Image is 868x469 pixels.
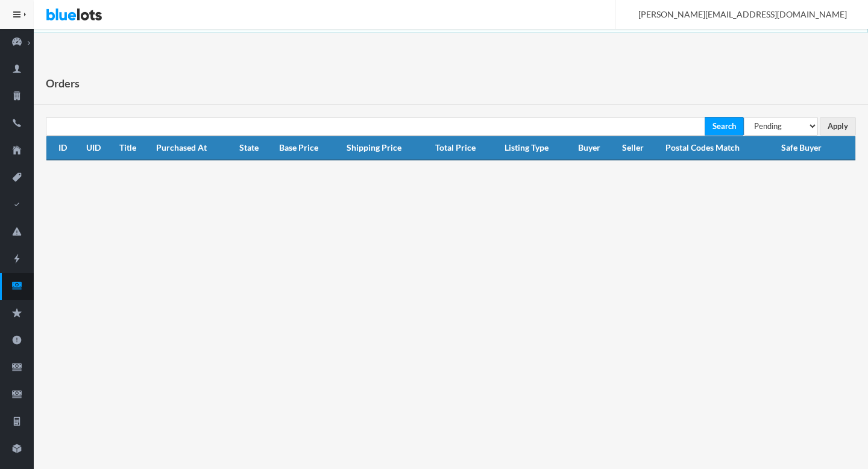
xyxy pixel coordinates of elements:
th: Purchased At [151,136,234,160]
th: Title [115,136,151,160]
th: Base Price [274,136,342,160]
th: Listing Type [500,136,574,160]
th: Safe Buyer [776,136,855,160]
input: Apply [820,117,856,136]
h1: Orders [46,74,80,92]
th: Buyer [573,136,617,160]
th: Shipping Price [342,136,431,160]
th: Seller [617,136,661,160]
input: Search [705,117,744,136]
th: Total Price [430,136,499,160]
th: State [234,136,274,160]
th: Postal Codes Match [661,136,776,160]
th: UID [81,136,115,160]
th: ID [46,136,81,160]
span: [PERSON_NAME][EMAIL_ADDRESS][DOMAIN_NAME] [625,9,847,19]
